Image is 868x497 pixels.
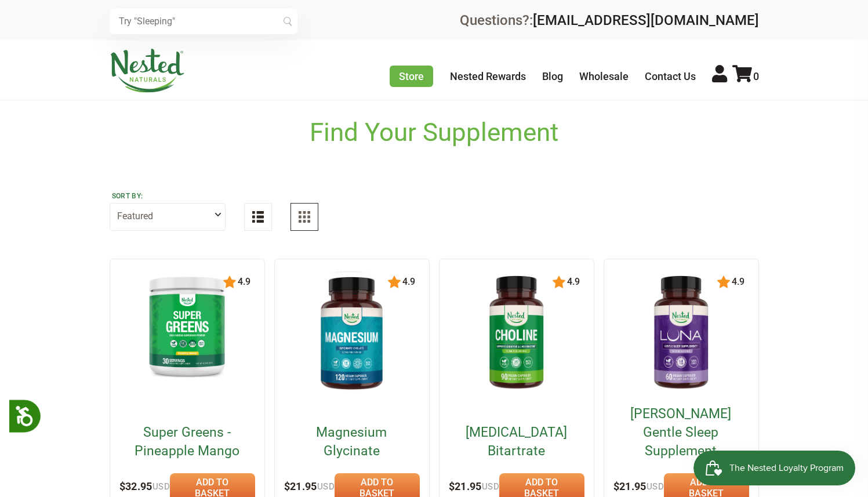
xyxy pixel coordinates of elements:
[110,49,185,93] img: Nested Naturals
[579,70,629,82] a: Wholesale
[717,275,731,289] img: star.svg
[566,277,580,287] span: 4.9
[645,70,696,82] a: Contact Us
[693,451,856,485] iframe: Button to open loyalty program pop-up
[459,423,574,460] a: [MEDICAL_DATA] Bitartrate
[482,481,499,492] span: USD
[317,481,335,492] span: USD
[119,480,170,492] span: $32.95
[401,277,415,287] span: 4.9
[647,481,664,492] span: USD
[390,66,433,87] a: Store
[623,405,739,460] a: [PERSON_NAME] Gentle Sleep Supplement
[302,269,402,398] img: Magnesium Glycinate
[731,277,744,287] span: 4.9
[223,275,237,289] img: star.svg
[542,70,563,82] a: Blog
[310,118,558,147] h1: Find Your Supplement
[753,70,759,82] span: 0
[129,423,245,460] a: Super Greens - Pineapple Mango
[237,277,250,287] span: 4.9
[387,275,401,289] img: star.svg
[467,269,566,398] img: Choline Bitartrate
[152,481,170,492] span: USD
[252,211,264,223] img: List
[533,12,759,28] a: [EMAIL_ADDRESS][DOMAIN_NAME]
[284,480,335,492] span: $21.95
[613,480,664,492] span: $21.95
[294,423,409,460] a: Magnesium Glycinate
[110,9,297,34] input: Try "Sleeping"
[460,13,759,27] div: Questions?:
[552,275,566,289] img: star.svg
[732,70,759,82] a: 0
[299,211,310,223] img: Grid
[112,191,223,201] label: Sort by:
[450,70,526,82] a: Nested Rewards
[449,480,500,492] span: $21.95
[631,269,731,398] img: LUNA Gentle Sleep Supplement
[137,269,237,383] img: Super Greens - Pineapple Mango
